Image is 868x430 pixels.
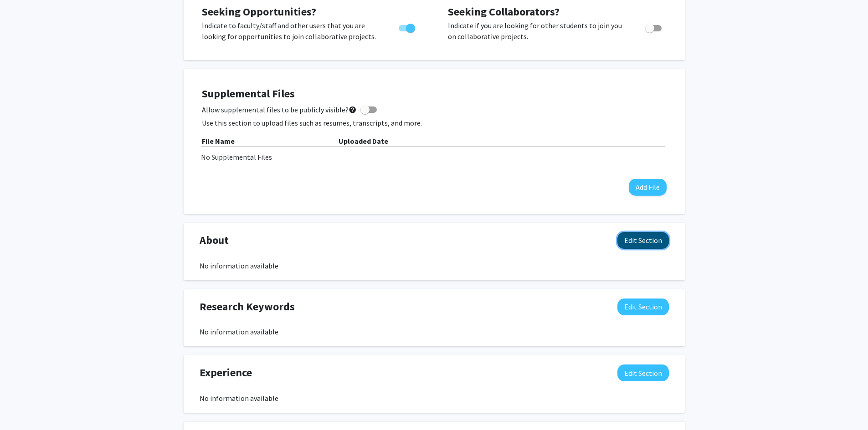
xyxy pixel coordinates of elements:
[339,137,388,146] b: Uploaded Date
[448,5,560,19] span: Seeking Collaborators?
[202,137,235,146] b: File Name
[200,326,669,337] div: No information available
[202,117,667,128] p: Use this section to upload files such as resumes, transcripts, and more.
[7,389,39,423] iframe: Chat
[617,232,669,249] button: Edit About
[395,20,420,34] div: Toggle
[200,260,669,271] div: No information available
[642,20,667,34] div: Toggle
[448,20,628,42] p: Indicate if you are looking for other students to join you on collaborative projects.
[629,179,667,196] button: Add File
[202,20,381,42] p: Indicate to faculty/staff and other users that you are looking for opportunities to join collabor...
[202,5,316,19] span: Seeking Opportunities?
[617,298,669,315] button: Edit Research Keywords
[200,364,252,381] span: Experience
[617,364,669,381] button: Edit Experience
[349,104,357,115] mat-icon: help
[202,87,667,101] h4: Supplemental Files
[201,152,668,162] div: No Supplemental Files
[200,232,229,248] span: About
[200,298,295,315] span: Research Keywords
[200,393,669,404] div: No information available
[202,104,357,115] span: Allow supplemental files to be publicly visible?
